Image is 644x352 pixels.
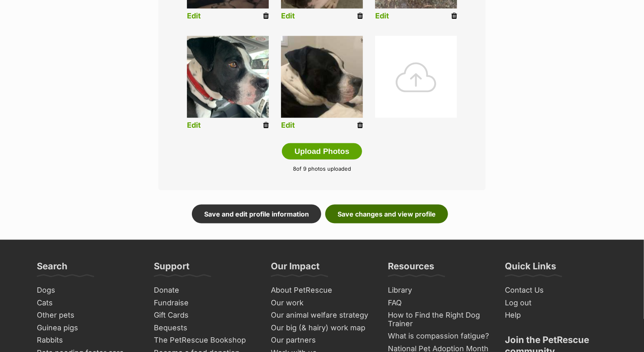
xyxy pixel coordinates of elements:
a: Edit [375,12,389,20]
h3: Quick Links [505,260,556,277]
a: Fundraise [151,297,259,309]
p: of 9 photos uploaded [171,165,473,173]
a: Library [385,284,493,297]
h3: Our Impact [271,260,320,277]
a: How to Find the Right Dog Trainer [385,309,493,330]
a: Our partners [268,334,376,347]
button: Upload Photos [282,143,362,160]
a: What is compassion fatigue? [385,330,493,343]
img: hsubujopqmq41ewkecoj.jpg [187,36,269,118]
a: Dogs [34,284,142,297]
a: Edit [187,12,201,20]
a: Log out [502,297,610,309]
a: Other pets [34,309,142,322]
a: Our work [268,297,376,309]
a: The PetRescue Bookshop [151,334,259,347]
a: FAQ [385,297,493,309]
span: 8 [293,165,296,172]
a: Help [502,309,610,322]
a: Our animal welfare strategy [268,309,376,322]
h3: Support [154,260,189,277]
a: About PetRescue [268,284,376,297]
a: Save and edit profile information [192,205,321,223]
a: Donate [151,284,259,297]
a: Edit [281,121,295,130]
a: Edit [281,12,295,20]
a: Contact Us [502,284,610,297]
a: Save changes and view profile [325,205,448,223]
a: Guinea pigs [34,322,142,335]
h3: Search [37,260,68,277]
a: Edit [187,121,201,130]
a: Rabbits [34,334,142,347]
a: Our big (& hairy) work map [268,322,376,335]
img: qzha9go02pnljet1ifhb.jpg [281,36,363,118]
a: Gift Cards [151,309,259,322]
a: Bequests [151,322,259,335]
h3: Resources [388,260,434,277]
a: Cats [34,297,142,309]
